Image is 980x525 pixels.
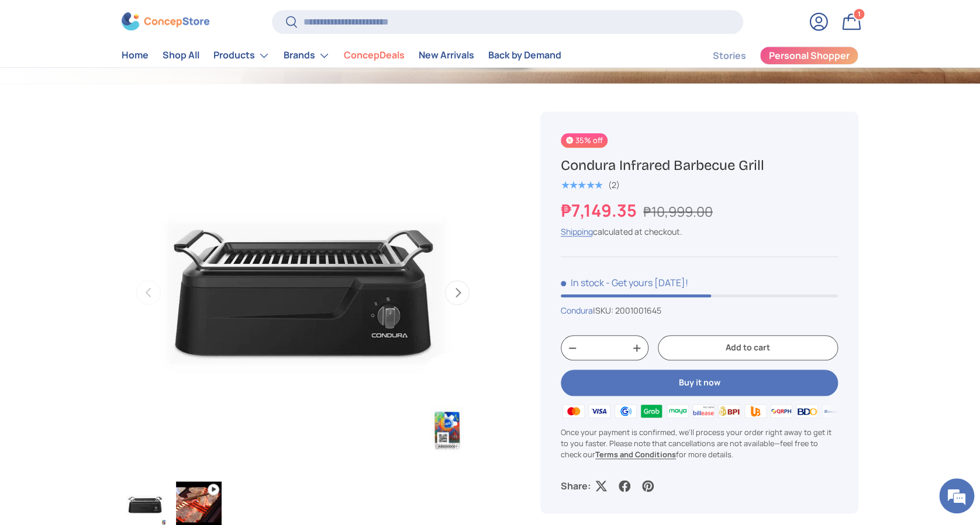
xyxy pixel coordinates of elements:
p: - Get yours [DATE]! [606,276,688,289]
span: In stock [561,276,604,289]
a: 5.0 out of 5.0 stars (2) [561,178,620,190]
a: Shop All [163,44,199,67]
span: SKU: [595,305,613,316]
div: (2) [608,180,620,189]
strong: ₱7,149.35 [561,199,640,222]
img: qrph [768,402,794,419]
button: Add to cart [658,335,838,360]
img: master [561,402,586,419]
span: 2001001645 [615,305,661,316]
img: ConcepStore [122,13,209,31]
p: Share: [561,479,591,493]
nav: Primary [122,44,561,67]
span: Personal Shopper [769,51,850,61]
summary: Products [206,44,277,67]
a: Personal Shopper [760,46,858,65]
a: Back by Demand [488,44,561,67]
img: ubp [742,402,768,419]
img: grabpay [639,402,664,419]
img: visa [586,402,612,419]
img: gcash [613,402,639,419]
span: | [593,305,661,316]
img: metrobank [820,402,846,419]
img: maya [664,402,690,419]
nav: Secondary [684,44,858,67]
div: 5.0 out of 5.0 stars [561,180,602,190]
div: calculated at checkout. [561,225,838,238]
span: ★★★★★ [561,179,602,191]
a: Stories [712,44,746,67]
button: Buy it now [561,370,838,396]
a: Home [122,44,149,67]
img: billease [691,402,716,419]
span: 1 [858,10,861,19]
h1: Condura Infrared Barbecue Grill [561,157,838,175]
a: Condura [561,305,593,316]
span: 35% off [561,133,608,148]
s: ₱10,999.00 [643,202,713,221]
a: ConcepDeals [344,44,405,67]
a: Shipping [561,226,593,237]
img: bdo [794,402,820,419]
a: New Arrivals [419,44,474,67]
a: Terms and Conditions [595,449,676,460]
img: bpi [716,402,742,419]
summary: Brands [277,44,337,67]
p: Once your payment is confirmed, we'll process your order right away to get it to you faster. Plea... [561,427,838,461]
